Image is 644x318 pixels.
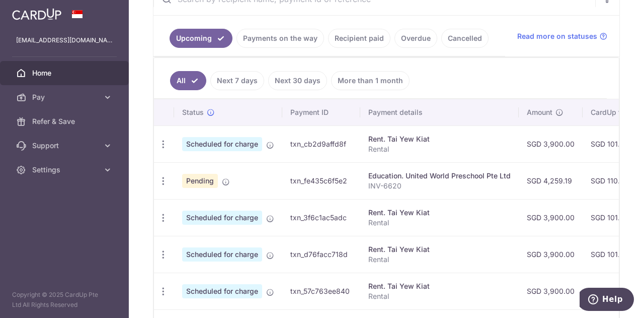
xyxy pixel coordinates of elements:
a: Recipient paid [328,29,390,48]
span: CardUp fee [591,107,629,117]
span: Pay [32,92,99,102]
a: Upcoming [170,29,232,48]
a: More than 1 month [331,71,410,90]
div: Education. United World Preschool Pte Ltd [368,171,511,181]
a: Read more on statuses [517,31,607,41]
span: Amount [527,107,552,117]
a: Next 7 days [210,71,264,90]
div: Rent. Tai Yew Kiat [368,244,511,255]
span: Support [32,141,99,151]
p: [EMAIL_ADDRESS][DOMAIN_NAME] [16,35,113,45]
div: Rent. Tai Yew Kiat [368,134,511,144]
a: Next 30 days [268,71,327,90]
td: txn_3f6c1ac5adc [282,199,360,236]
td: txn_cb2d9affd8f [282,125,360,162]
div: Rent. Tai Yew Kiat [368,281,511,291]
span: Status [182,107,204,117]
th: Payment ID [282,99,360,125]
div: Rent. Tai Yew Kiat [368,208,511,218]
p: Rental [368,144,511,154]
span: Scheduled for charge [182,247,262,262]
p: Rental [368,255,511,265]
img: CardUp [12,8,61,20]
iframe: Opens a widget where you can find more information [580,288,634,313]
td: SGD 3,900.00 [519,125,583,162]
td: SGD 3,900.00 [519,199,583,236]
td: txn_57c763ee840 [282,273,360,309]
a: All [170,71,206,90]
td: txn_fe435c6f5e2 [282,162,360,199]
span: Scheduled for charge [182,284,262,298]
td: SGD 3,900.00 [519,273,583,309]
p: Rental [368,291,511,301]
a: Cancelled [441,29,489,48]
p: Rental [368,218,511,228]
span: Scheduled for charge [182,137,262,151]
span: Scheduled for charge [182,211,262,225]
a: Payments on the way [236,29,324,48]
td: SGD 3,900.00 [519,236,583,273]
span: Pending [182,174,218,188]
td: SGD 4,259.19 [519,162,583,199]
span: Refer & Save [32,116,99,126]
p: INV-6620 [368,181,511,191]
td: txn_d76facc718d [282,236,360,273]
a: Overdue [394,29,437,48]
span: Read more on statuses [517,31,597,41]
span: Home [32,68,99,78]
th: Payment details [360,99,519,125]
span: Settings [32,165,99,175]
